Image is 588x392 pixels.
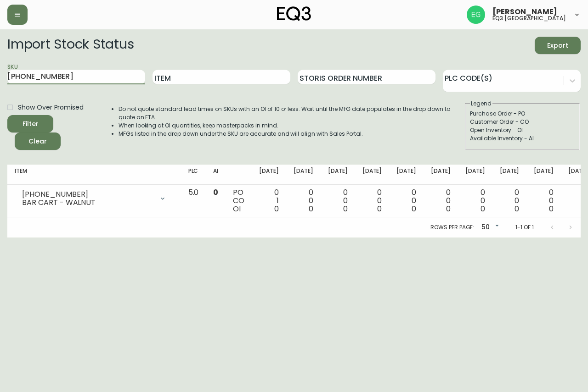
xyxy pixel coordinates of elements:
[355,165,390,185] th: [DATE]
[181,185,206,217] td: 5.0
[534,188,554,213] div: 0 0
[389,165,424,185] th: [DATE]
[470,110,575,118] div: Purchase Order - PO
[478,220,501,235] div: 50
[568,188,588,213] div: 0 0
[492,165,527,185] th: [DATE]
[7,165,181,185] th: Item
[233,204,241,214] span: OI
[343,204,348,214] span: 0
[277,6,311,21] img: logo
[328,188,348,213] div: 0 0
[535,37,581,54] button: Export
[294,188,313,213] div: 0 0
[252,165,286,185] th: [DATE]
[412,204,416,214] span: 0
[424,165,458,185] th: [DATE]
[377,204,382,214] span: 0
[119,121,464,130] li: When looking at OI quantities, keep masterpacks in mind.
[526,165,561,185] th: [DATE]
[465,188,485,213] div: 0 0
[515,223,534,232] p: 1-1 of 1
[181,165,206,185] th: PLC
[23,118,39,130] div: Filter
[213,187,218,198] span: 0
[206,165,226,185] th: AI
[549,204,554,214] span: 0
[470,126,575,134] div: Open Inventory - OI
[7,37,134,54] h2: Import Stock Status
[119,130,464,138] li: MFGs listed in the drop down under the SKU are accurate and will align with Sales Portal.
[309,204,313,214] span: 0
[362,188,382,213] div: 0 0
[15,188,174,209] div: [PHONE_NUMBER]BAR CART - WALNUT
[470,99,492,108] legend: Legend
[500,188,520,213] div: 0 0
[446,204,451,214] span: 0
[22,136,53,147] span: Clear
[286,165,321,185] th: [DATE]
[7,115,53,133] button: Filter
[233,188,244,213] div: PO CO
[119,105,464,121] li: Do not quote standard lead times on SKUs with an OI of 10 or less. Wait until the MFG date popula...
[431,188,451,213] div: 0 0
[470,118,575,126] div: Customer Order - CO
[492,16,566,21] h5: eq3 [GEOGRAPHIC_DATA]
[470,134,575,143] div: Available Inventory - AI
[481,204,485,214] span: 0
[15,133,61,150] button: Clear
[22,190,153,199] div: [PHONE_NUMBER]
[542,40,573,51] span: Export
[396,188,416,213] div: 0 0
[458,165,492,185] th: [DATE]
[514,204,519,214] span: 0
[430,223,474,232] p: Rows per page:
[18,103,84,112] span: Show Over Promised
[467,6,485,24] img: db11c1629862fe82d63d0774b1b54d2b
[259,188,279,213] div: 0 1
[274,204,279,214] span: 0
[321,165,355,185] th: [DATE]
[22,199,153,207] div: BAR CART - WALNUT
[492,8,557,16] span: [PERSON_NAME]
